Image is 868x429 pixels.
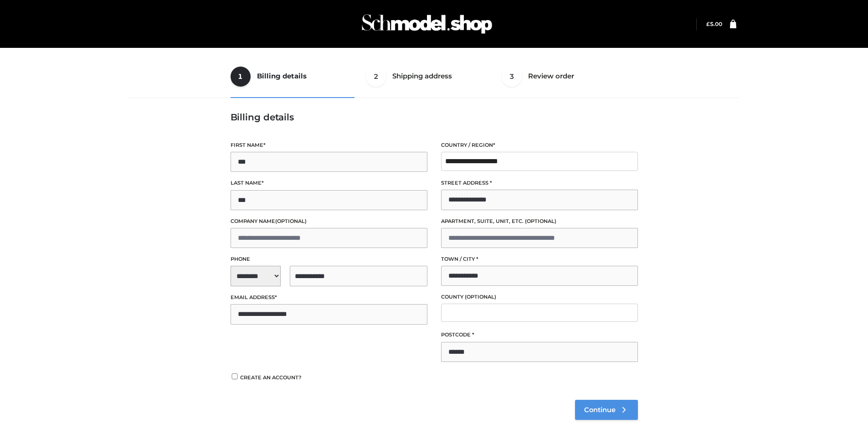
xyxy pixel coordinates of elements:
span: (optional) [275,218,307,224]
a: Continue [575,400,638,420]
label: Phone [231,255,427,264]
label: Apartment, suite, unit, etc. [441,217,638,226]
label: Street address [441,179,638,187]
label: Postcode [441,331,638,339]
img: Schmodel Admin 964 [359,6,495,42]
span: £ [706,21,710,27]
label: Town / City [441,255,638,264]
span: (optional) [525,218,556,224]
label: Company name [231,217,427,226]
label: Email address [231,293,427,302]
label: County [441,293,638,301]
label: Last name [231,179,427,187]
span: Create an account? [240,374,302,381]
label: Country / Region [441,141,638,150]
a: £5.00 [706,21,722,27]
span: (optional) [465,294,496,300]
label: First name [231,141,427,150]
span: Continue [584,406,616,414]
bdi: 5.00 [706,21,722,27]
input: Create an account? [231,373,239,379]
h3: Billing details [231,112,638,123]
